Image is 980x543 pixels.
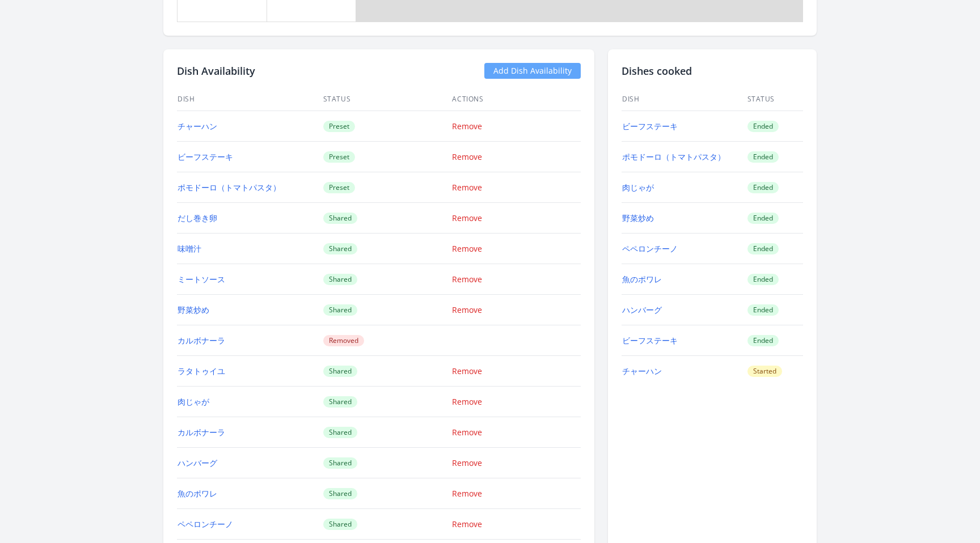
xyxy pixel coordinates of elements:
[323,519,357,530] span: Shared
[178,427,225,438] a: カルボナーラ
[452,488,482,499] a: Remove
[622,243,678,254] a: ペペロンチーノ
[178,121,217,131] a: チャーハン
[323,396,357,408] span: Shared
[452,366,482,376] a: Remove
[323,121,355,132] span: Preset
[622,366,662,376] a: チャーハン
[452,182,482,193] a: Remove
[452,457,482,468] a: Remove
[452,427,482,438] a: Remove
[622,182,654,193] a: 肉じゃが
[323,243,357,254] span: Shared
[323,457,357,469] span: Shared
[452,396,482,407] a: Remove
[323,335,364,346] span: Removed
[452,213,482,223] a: Remove
[747,88,804,111] th: Status
[323,274,357,285] span: Shared
[178,519,233,529] a: ペペロンチーノ
[323,488,357,499] span: Shared
[747,366,782,377] span: Started
[178,304,209,315] a: 野菜炒め
[452,274,482,285] a: Remove
[178,243,201,254] a: 味噌汁
[323,304,357,316] span: Shared
[323,88,452,111] th: Status
[452,304,482,315] a: Remove
[177,63,255,79] h2: Dish Availability
[747,335,779,346] span: Ended
[622,335,678,346] a: ビーフステーキ
[452,121,482,131] a: Remove
[622,151,725,162] a: ポモドーロ（トマトパスタ）
[452,151,482,162] a: Remove
[622,121,678,131] a: ビーフステーキ
[452,519,482,529] a: Remove
[178,366,225,376] a: ラタトゥイユ
[178,396,209,407] a: 肉じゃが
[747,121,779,132] span: Ended
[622,213,654,223] a: 野菜炒め
[323,427,357,438] span: Shared
[178,151,233,162] a: ビーフステーキ
[622,304,662,315] a: ハンバーグ
[747,151,779,163] span: Ended
[178,488,217,499] a: 魚のポワレ
[747,243,779,254] span: Ended
[747,274,779,285] span: Ended
[178,182,281,193] a: ポモドーロ（トマトパスタ）
[178,213,217,223] a: だし巻き卵
[178,335,225,346] a: カルボナーラ
[747,304,779,316] span: Ended
[451,88,581,111] th: Actions
[622,63,803,79] h2: Dishes cooked
[323,213,357,224] span: Shared
[484,63,581,79] a: Add Dish Availability
[323,151,355,163] span: Preset
[177,88,323,111] th: Dish
[747,213,779,224] span: Ended
[747,182,779,193] span: Ended
[452,243,482,254] a: Remove
[323,182,355,193] span: Preset
[622,88,747,111] th: Dish
[178,274,225,285] a: ミートソース
[323,366,357,377] span: Shared
[178,457,217,468] a: ハンバーグ
[622,274,662,285] a: 魚のポワレ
